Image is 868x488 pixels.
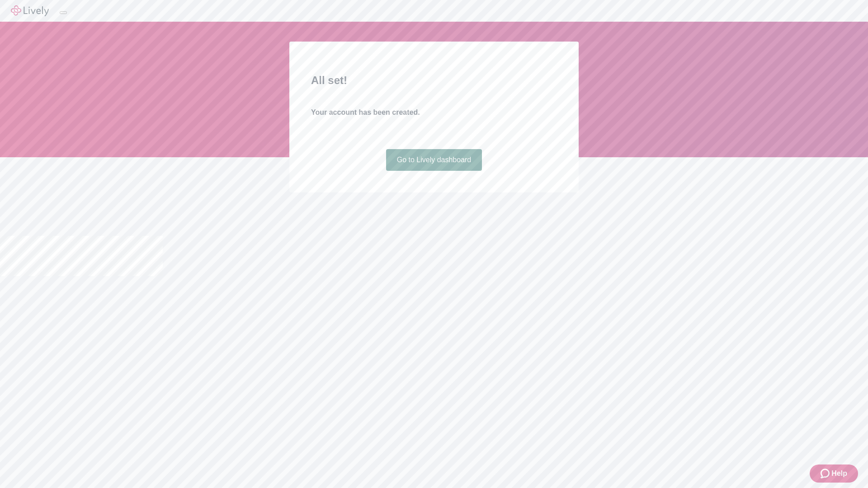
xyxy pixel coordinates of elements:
[60,11,67,14] button: Log out
[831,468,847,479] span: Help
[311,107,557,118] h4: Your account has been created.
[821,468,831,479] svg: Zendesk support icon
[311,72,557,89] h2: All set!
[386,149,482,171] a: Go to Lively dashboard
[11,5,49,16] img: Lively
[810,465,858,483] button: Zendesk support iconHelp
